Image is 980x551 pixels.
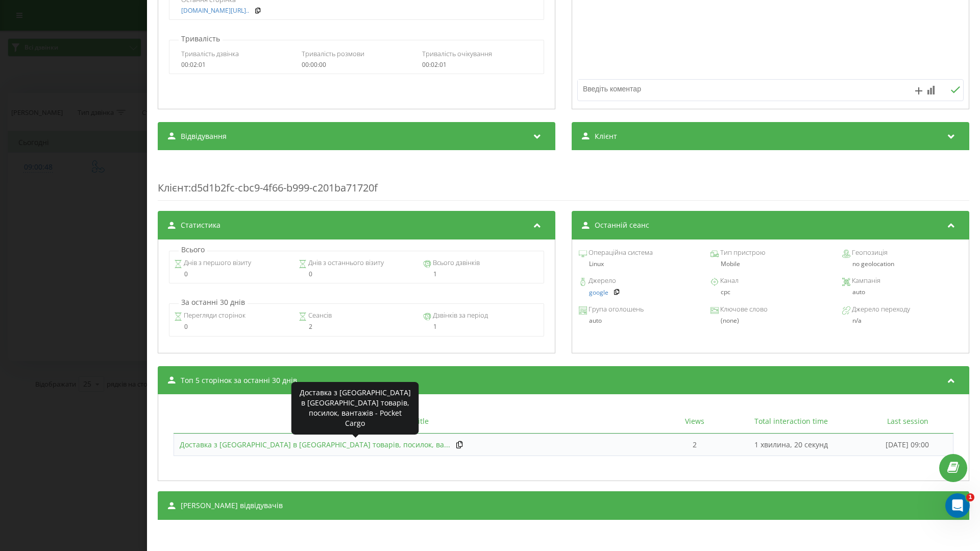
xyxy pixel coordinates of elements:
th: Title [174,410,669,434]
span: Кампанія [850,276,880,286]
a: google [589,289,608,296]
div: 00:02:01 [422,61,532,68]
span: 1 [966,493,974,501]
p: Всього [179,245,207,255]
span: Джерело [587,276,616,286]
div: 0 [299,271,414,278]
span: Всього дзвінків [431,258,480,268]
div: Linux [579,260,699,268]
div: auto [842,289,962,296]
div: 00:02:01 [181,61,291,68]
div: 0 [174,323,290,330]
div: 1 [423,323,539,330]
div: Доставка з [GEOGRAPHIC_DATA] в [GEOGRAPHIC_DATA] товарів, посилок, вантажів - Pocket Cargo [299,388,412,428]
span: Клієнт [595,131,617,141]
span: Тип пристрою [719,248,765,258]
div: Mobile [710,260,830,268]
div: 00:00:00 [302,61,411,68]
span: Перегляди сторінок [182,310,246,321]
span: Топ 5 сторінок за останні 30 днів [181,375,297,386]
th: Total interaction time [720,410,862,434]
span: Відвідування [181,131,227,141]
span: [PERSON_NAME] відвідувачів [181,500,283,511]
th: Last session [862,410,953,434]
a: [DOMAIN_NAME][URL].. [181,7,249,14]
div: 2 [299,323,414,330]
div: n/a [852,317,962,324]
span: Геопозиція [850,248,888,258]
span: Група оголошень [587,304,644,315]
span: Сеансів [307,310,332,321]
td: [DATE] 09:00 [862,434,953,456]
p: Тривалість [179,34,223,44]
div: : d5d1b2fc-cbc9-4f66-b999-c201ba71720f [158,160,969,201]
span: Тривалість очікування [422,49,492,58]
span: Ключове слово [719,304,768,315]
span: Дзвінків за період [431,310,488,321]
div: auto [579,317,699,324]
span: Джерело переходу [850,304,910,315]
p: За останні 30 днів [179,297,248,307]
span: Останній сеанс [595,220,649,230]
div: cpc [710,289,830,296]
td: 1 хвилина, 20 секунд [720,434,862,456]
div: 1 [423,271,539,278]
span: Тривалість дзвінка [181,49,239,58]
a: Доставка з [GEOGRAPHIC_DATA] в [GEOGRAPHIC_DATA] товарів, посилок, ва... [180,440,450,450]
span: Днів з останнього візиту [307,258,384,268]
div: (none) [710,317,830,324]
span: Доставка з [GEOGRAPHIC_DATA] в [GEOGRAPHIC_DATA] товарів, посилок, ва... [180,440,450,449]
span: Днів з першого візиту [182,258,251,268]
span: Операційна система [587,248,653,258]
span: Канал [719,276,739,286]
span: Тривалість розмови [302,49,364,58]
td: 2 [669,434,720,456]
div: 0 [174,271,290,278]
th: Views [669,410,720,434]
iframe: Intercom live chat [945,493,970,518]
span: Клієнт [158,181,188,195]
div: no geolocation [842,260,962,268]
span: Статистика [181,220,220,230]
